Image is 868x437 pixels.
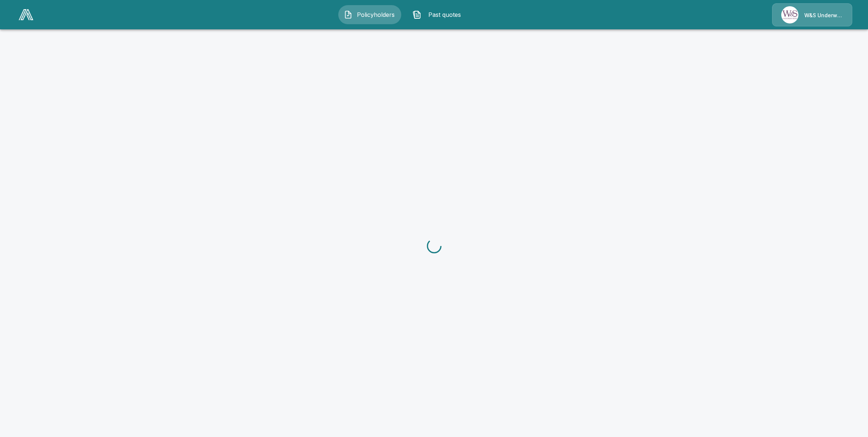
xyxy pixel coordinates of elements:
[772,3,852,26] a: Agency IconW&S Underwriters
[781,6,798,23] img: Agency Icon
[407,5,470,24] button: Past quotes IconPast quotes
[804,12,843,19] p: W&S Underwriters
[19,9,33,20] img: AA Logo
[424,10,465,19] span: Past quotes
[344,10,353,19] img: Policyholders Icon
[355,10,396,19] span: Policyholders
[413,10,421,19] img: Past quotes Icon
[338,5,401,24] button: Policyholders IconPolicyholders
